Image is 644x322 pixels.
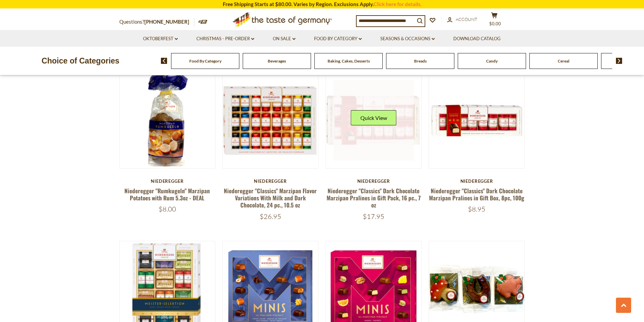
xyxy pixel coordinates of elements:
[486,58,498,64] a: Candy
[196,35,254,43] a: Christmas - PRE-ORDER
[453,35,501,43] a: Download Catalog
[120,73,215,168] img: Niederegger
[363,212,384,221] span: $17.95
[489,21,501,26] span: $0.00
[224,187,317,209] a: Niederegger "Classics" Marzipan Flavor Variations With Milk and Dark Chocolate, 24 pc., 10.5 oz
[447,16,477,23] a: Account
[558,58,569,64] a: Cereal
[314,35,362,43] a: Food By Category
[456,17,477,22] span: Account
[327,187,421,209] a: Niederegger "Classics" Dark Chocolate Marzipan Pralines in Gift Pack, 16 pc., 7 oz
[326,73,422,168] img: Niederegger
[144,19,189,25] a: [PHONE_NUMBER]
[119,18,194,26] p: Questions?
[414,58,427,64] a: Breads
[380,35,435,43] a: Seasons & Occasions
[119,178,216,184] div: Niederegger
[351,110,397,125] button: Quick View
[429,178,525,184] div: Niederegger
[273,35,295,43] a: On Sale
[468,205,485,213] span: $8.95
[374,1,422,7] a: Click here for details.
[429,187,524,202] a: Niederegger "Classics" Dark Chocolate Marzipan Pralines in Gift Box, 8pc, 100g
[484,12,505,29] button: $0.00
[429,73,525,168] img: Niederegger
[161,58,167,64] img: previous arrow
[268,58,286,64] a: Beverages
[124,187,210,202] a: Niederegger "Rumkugeln" Marzipan Potatoes with Rum 5.3oz - DEAL
[222,178,319,184] div: Niederegger
[159,205,176,213] span: $8.00
[328,58,370,64] a: Baking, Cakes, Desserts
[223,73,318,168] img: Niederegger
[326,178,422,184] div: Niederegger
[143,35,178,43] a: Oktoberfest
[189,58,221,64] a: Food By Category
[616,58,622,64] img: next arrow
[260,212,281,221] span: $26.95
